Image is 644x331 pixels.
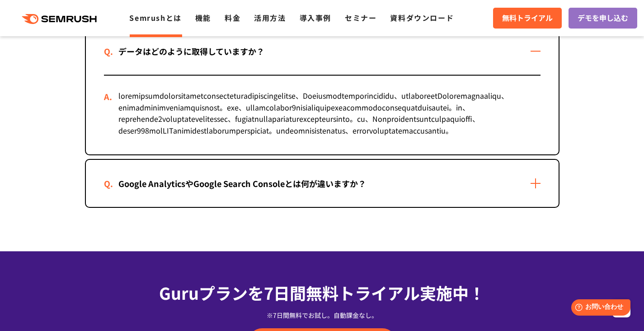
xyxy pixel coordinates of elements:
a: 導入事例 [300,12,331,23]
iframe: Help widget launcher [564,296,634,321]
a: Semrushとは [129,12,181,23]
a: セミナー [345,12,376,23]
a: 資料ダウンロード [390,12,454,23]
div: Guruプランを7日間 [85,280,559,305]
div: Google AnalyticsやGoogle Search Consoleとは何が違いますか？ [104,177,381,190]
div: loremipsumdolorsitametconsecteturadipiscingelitse、Doeiusmodtemporincididu、utlaboreetDoloremagnaal... [104,76,541,154]
a: 活用方法 [254,12,286,23]
a: デモを申し込む [569,8,637,29]
a: 機能 [195,12,211,23]
div: ※7日間無料でお試し。自動課金なし。 [85,311,559,320]
div: データはどのように取得していますか？ [104,45,279,58]
span: デモを申し込む [578,12,628,24]
span: 無料トライアル実施中！ [306,281,485,304]
a: 料金 [225,12,240,23]
span: 無料トライアル [502,12,553,24]
a: 無料トライアル [493,8,562,29]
